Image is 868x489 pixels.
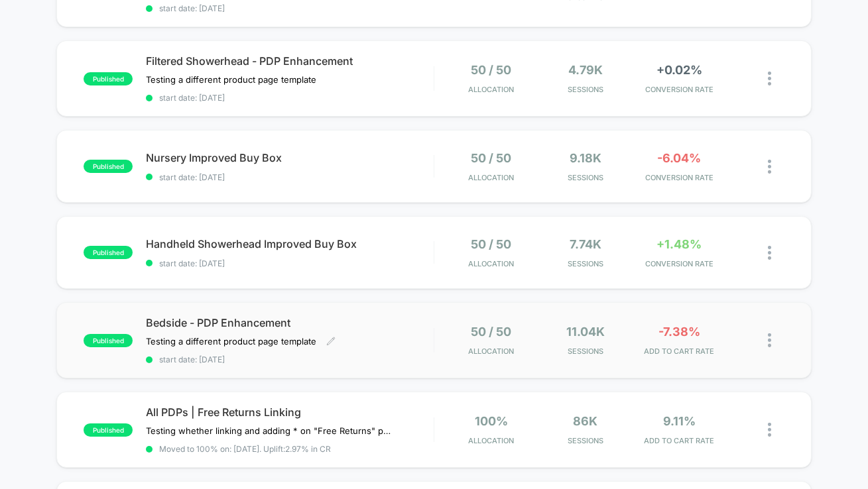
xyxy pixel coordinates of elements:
[542,347,629,356] span: Sessions
[768,333,771,347] img: close
[469,347,515,356] span: Allocation
[471,63,512,77] span: 50 / 50
[146,151,434,164] span: Nursery Improved Buy Box
[768,423,771,437] img: close
[636,347,723,356] span: ADD TO CART RATE
[84,334,133,347] span: published
[656,63,702,77] span: +0.02%
[768,246,771,260] img: close
[469,436,515,445] span: Allocation
[566,325,605,339] span: 11.04k
[656,237,702,251] span: +1.48%
[471,237,512,251] span: 50 / 50
[657,151,701,165] span: -6.04%
[146,93,434,103] span: start date: [DATE]
[542,85,629,94] span: Sessions
[84,160,133,173] span: published
[663,414,696,428] span: 9.11%
[542,436,629,445] span: Sessions
[146,237,434,250] span: Handheld Showerhead Improved Buy Box
[84,423,133,437] span: published
[636,259,723,268] span: CONVERSION RATE
[573,414,597,428] span: 86k
[471,151,512,165] span: 50 / 50
[568,63,603,77] span: 4.79k
[469,259,515,268] span: Allocation
[636,173,723,182] span: CONVERSION RATE
[146,336,316,347] span: Testing a different product page template
[146,74,316,85] span: Testing a different product page template
[146,354,434,364] span: start date: [DATE]
[658,325,700,339] span: -7.38%
[542,259,629,268] span: Sessions
[146,425,392,436] span: Testing whether linking and adding * on "Free Returns" plays a role in ATC Rate & CVR
[570,237,601,251] span: 7.74k
[469,173,515,182] span: Allocation
[475,414,508,428] span: 100%
[768,160,771,174] img: close
[146,172,434,182] span: start date: [DATE]
[146,3,434,13] span: start date: [DATE]
[84,246,133,259] span: published
[471,325,512,339] span: 50 / 50
[84,72,133,85] span: published
[636,85,723,94] span: CONVERSION RATE
[570,151,601,165] span: 9.18k
[469,85,515,94] span: Allocation
[542,173,629,182] span: Sessions
[636,436,723,445] span: ADD TO CART RATE
[159,444,331,454] span: Moved to 100% on: [DATE] . Uplift: 2.97% in CR
[768,72,771,85] img: close
[146,406,434,419] span: All PDPs | Free Returns Linking
[146,316,434,329] span: Bedside - PDP Enhancement
[146,258,434,268] span: start date: [DATE]
[146,54,434,68] span: Filtered Showerhead - PDP Enhancement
